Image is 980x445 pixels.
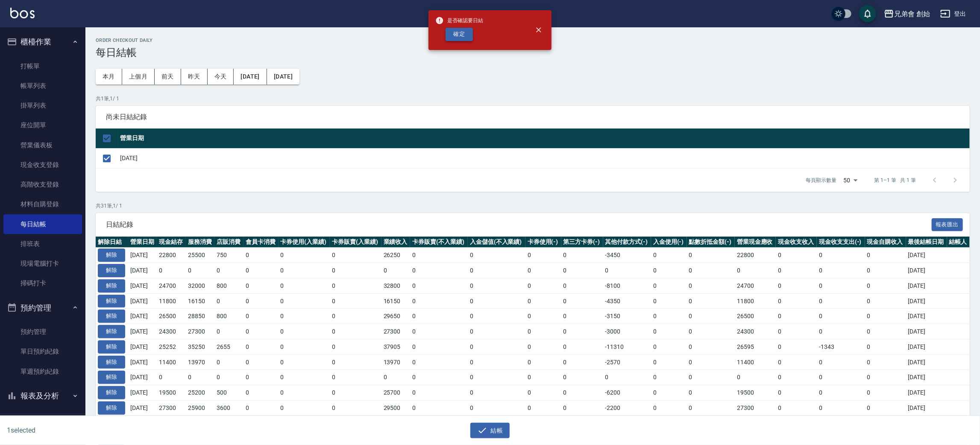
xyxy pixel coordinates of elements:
[3,385,82,407] button: 報表及分析
[128,324,157,340] td: [DATE]
[381,324,410,340] td: 27300
[381,293,410,309] td: 16150
[735,263,776,278] td: 0
[128,309,157,324] td: [DATE]
[603,309,651,324] td: -3150
[330,354,381,370] td: 0
[244,293,279,309] td: 0
[157,324,185,340] td: 24300
[128,370,157,385] td: [DATE]
[525,248,561,263] td: 0
[603,248,651,263] td: -3450
[561,293,603,309] td: 0
[410,400,468,416] td: 0
[651,370,687,385] td: 0
[98,386,125,399] button: 解除
[330,400,381,416] td: 0
[279,248,330,263] td: 0
[3,135,82,155] a: 營業儀表板
[687,400,735,416] td: 0
[561,324,603,340] td: 0
[687,309,735,324] td: 0
[128,237,157,248] th: 營業日期
[865,309,906,324] td: 0
[859,5,876,22] button: save
[735,339,776,354] td: 26595
[776,400,817,416] td: 0
[561,370,603,385] td: 0
[894,9,930,19] div: 兄弟會 創始
[128,339,157,354] td: [DATE]
[3,115,82,135] a: 座位開單
[817,324,865,340] td: 0
[410,385,468,401] td: 0
[155,69,181,85] button: 前天
[214,293,243,309] td: 0
[98,340,125,354] button: 解除
[817,248,865,263] td: 0
[525,278,561,293] td: 0
[381,370,410,385] td: 0
[3,297,82,319] button: 預約管理
[410,293,468,309] td: 0
[98,264,125,277] button: 解除
[776,385,817,401] td: 0
[279,293,330,309] td: 0
[687,278,735,293] td: 0
[381,339,410,354] td: 37905
[214,278,243,293] td: 800
[525,354,561,370] td: 0
[279,354,330,370] td: 0
[186,354,214,370] td: 13970
[381,263,410,278] td: 0
[651,309,687,324] td: 0
[651,278,687,293] td: 0
[3,407,82,429] button: 客戶管理
[865,278,906,293] td: 0
[687,339,735,354] td: 0
[98,356,125,369] button: 解除
[186,248,214,263] td: 25500
[525,324,561,340] td: 0
[937,6,970,22] button: 登出
[651,293,687,309] td: 0
[128,278,157,293] td: [DATE]
[410,278,468,293] td: 0
[381,237,410,248] th: 業績收入
[561,354,603,370] td: 0
[181,69,208,85] button: 昨天
[525,339,561,354] td: 0
[468,370,525,385] td: 0
[279,370,330,385] td: 0
[214,263,243,278] td: 0
[128,293,157,309] td: [DATE]
[735,309,776,324] td: 26500
[525,309,561,324] td: 0
[687,248,735,263] td: 0
[186,237,214,248] th: 服務消費
[330,309,381,324] td: 0
[603,339,651,354] td: -11310
[687,293,735,309] td: 0
[529,20,548,39] button: close
[157,354,185,370] td: 11400
[410,248,468,263] td: 0
[186,309,214,324] td: 28850
[244,385,279,401] td: 0
[267,69,299,85] button: [DATE]
[214,385,243,401] td: 500
[214,354,243,370] td: 0
[603,324,651,340] td: -3000
[865,237,906,248] th: 現金自購收入
[279,324,330,340] td: 0
[603,263,651,278] td: 0
[98,249,125,262] button: 解除
[244,339,279,354] td: 0
[279,385,330,401] td: 0
[186,278,214,293] td: 32000
[214,370,243,385] td: 0
[214,324,243,340] td: 0
[776,248,817,263] td: 0
[208,69,234,85] button: 今天
[561,385,603,401] td: 0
